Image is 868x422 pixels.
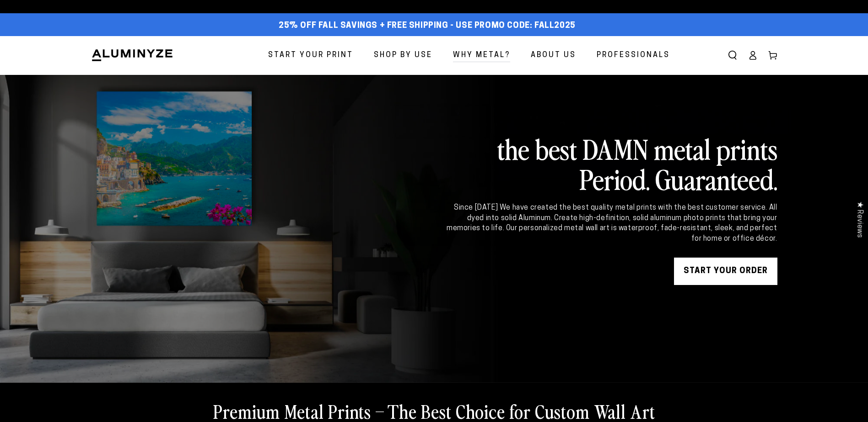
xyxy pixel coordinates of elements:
[367,43,439,68] a: Shop By Use
[446,43,517,68] a: Why Metal?
[453,49,510,62] span: Why Metal?
[851,194,868,245] div: Click to open Judge.me floating reviews tab
[597,49,670,62] span: Professionals
[374,49,432,62] span: Shop By Use
[445,133,777,194] h2: the best DAMN metal prints Period. Guaranteed.
[722,45,743,65] summary: Search our site
[674,258,777,285] a: START YOUR Order
[590,43,677,68] a: Professionals
[268,49,353,62] span: Start Your Print
[524,43,583,68] a: About Us
[261,43,360,68] a: Start Your Print
[445,203,777,244] div: Since [DATE] We have created the best quality metal prints with the best customer service. All dy...
[531,49,576,62] span: About Us
[279,21,576,31] span: 25% off FALL Savings + Free Shipping - Use Promo Code: FALL2025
